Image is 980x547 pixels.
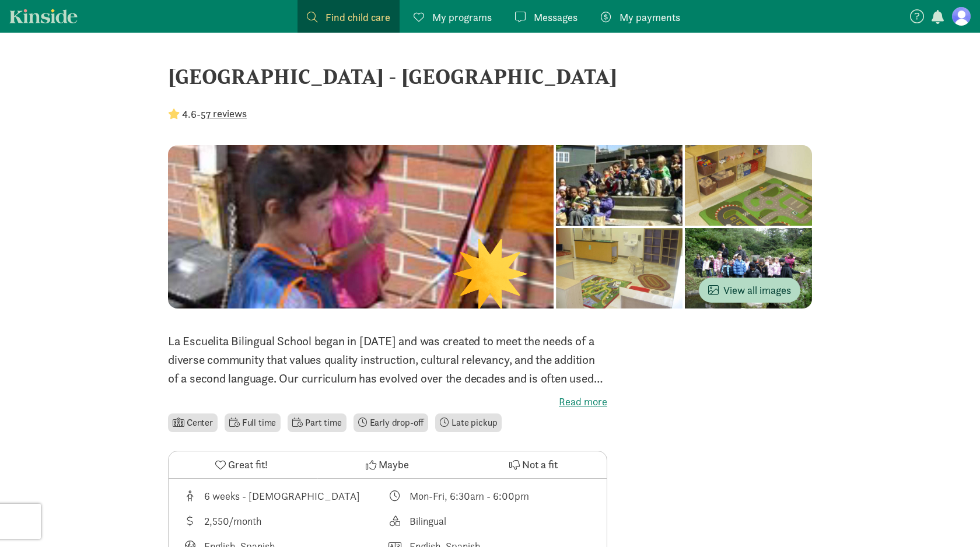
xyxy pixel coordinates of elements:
[388,513,593,529] div: This provider's education philosophy
[201,106,247,121] button: 57 reviews
[435,413,502,432] li: Late pickup
[388,488,593,504] div: Class schedule
[409,488,529,504] div: Mon-Fri, 6:30am - 6:00pm
[168,395,607,409] label: Read more
[182,107,197,121] strong: 4.6
[699,278,800,303] button: View all images
[9,9,78,23] a: Kinside
[708,282,791,298] span: View all images
[183,488,388,504] div: Age range for children that this provider cares for
[168,61,812,92] div: [GEOGRAPHIC_DATA] - [GEOGRAPHIC_DATA]
[619,9,680,25] span: My payments
[379,457,409,472] span: Maybe
[522,457,558,472] span: Not a fit
[534,9,577,25] span: Messages
[228,457,268,472] span: Great fit!
[353,413,429,432] li: Early drop-off
[432,9,492,25] span: My programs
[314,451,460,478] button: Maybe
[168,106,247,122] div: -
[288,413,346,432] li: Part time
[325,9,390,25] span: Find child care
[169,451,314,478] button: Great fit!
[168,413,218,432] li: Center
[225,413,281,432] li: Full time
[204,488,360,504] div: 6 weeks - [DEMOGRAPHIC_DATA]
[461,451,607,478] button: Not a fit
[183,513,388,529] div: Average tuition for this program
[409,513,446,529] div: Bilingual
[204,513,261,529] div: 2,550/month
[168,332,607,388] p: La Escuelita Bilingual School began in [DATE] and was created to meet the needs of a diverse comm...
